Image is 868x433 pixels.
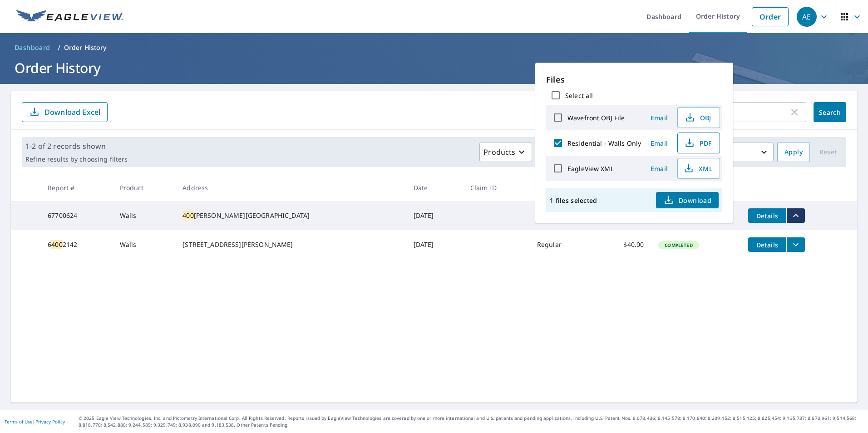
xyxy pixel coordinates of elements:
th: Date [406,174,463,201]
label: EagleView XML [567,164,614,173]
span: Search [821,108,839,117]
td: Walls [113,201,176,230]
th: Address [175,174,406,201]
td: 67700624 [40,201,112,230]
button: Email [645,111,674,125]
td: 6 2142 [40,230,112,259]
a: Order [752,7,789,26]
a: Privacy Policy [35,418,65,425]
p: Products [483,147,515,157]
p: Files [546,74,722,86]
mark: 400 [51,240,62,249]
td: Regular [530,230,594,259]
div: [PERSON_NAME][GEOGRAPHIC_DATA] [182,211,399,220]
a: Dashboard [11,40,54,55]
li: / [58,42,60,53]
button: Email [645,162,674,176]
img: EV Logo [16,10,123,24]
span: Apply [784,147,803,158]
mark: 400 [182,211,193,220]
span: Details [754,241,781,249]
p: © 2025 Eagle View Technologies, Inc. and Pictometry International Corp. All Rights Reserved. Repo... [79,415,863,428]
button: Email [645,136,674,150]
span: Email [648,113,670,122]
button: Download Excel [22,102,108,122]
p: Refine results by choosing filters [25,155,128,163]
button: detailsBtn-67700624 [748,208,786,223]
button: filesDropdownBtn-67700624 [786,208,805,223]
p: 1-2 of 2 records shown [25,141,128,152]
label: Wavefront OBJ File [567,113,625,122]
button: Search [814,102,846,122]
div: [STREET_ADDRESS][PERSON_NAME] [182,240,399,249]
span: Dashboard [15,43,50,52]
th: Product [113,174,176,201]
th: Delivery [530,174,594,201]
label: Select all [565,91,593,100]
p: | [5,419,65,424]
p: 1 files selected [550,196,597,205]
button: OBJ [677,107,720,128]
td: Regular [530,201,594,230]
td: Walls [113,230,176,259]
p: Download Excel [44,107,100,117]
span: PDF [683,138,712,148]
span: OBJ [683,112,712,123]
td: [DATE] [406,230,463,259]
div: AE [797,7,817,27]
h1: Order History [11,59,857,77]
th: Report # [40,174,112,201]
nav: breadcrumb [11,40,857,55]
td: $40.00 [594,230,651,259]
button: PDF [677,133,720,153]
a: Terms of Use [5,418,33,425]
label: Residential - Walls Only [567,139,641,148]
span: Email [648,139,670,148]
button: filesDropdownBtn-64002142 [786,237,805,252]
button: Products [479,142,532,162]
button: XML [677,158,720,179]
span: Email [648,164,670,173]
p: Order History [64,43,107,52]
button: detailsBtn-64002142 [748,237,786,252]
span: Details [754,212,781,220]
span: Download [663,195,711,206]
td: [DATE] [406,201,463,230]
button: Download [656,192,719,208]
span: Completed [659,242,698,248]
button: Apply [777,142,810,162]
th: Claim ID [463,174,530,201]
span: XML [683,163,712,174]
